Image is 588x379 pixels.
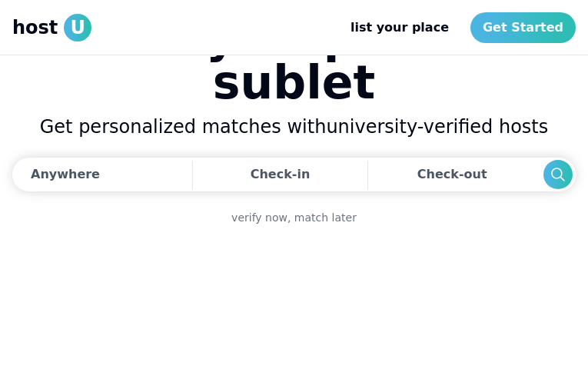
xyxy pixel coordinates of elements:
[338,12,461,43] a: list your place
[470,12,576,43] a: Get Started
[12,158,576,191] div: Dates trigger
[12,115,576,139] h2: Get personalized matches with university-verified hosts
[12,15,58,40] span: host
[64,14,91,42] span: U
[12,13,576,105] h1: Find your perfect sublet
[338,12,576,43] nav: Main
[231,210,357,225] a: verify now, match later
[12,14,91,42] a: hostU
[31,165,100,184] div: Anywhere
[417,159,493,190] div: Check-out
[251,159,311,190] div: Check-in
[12,158,188,191] button: Anywhere
[543,160,573,189] button: Search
